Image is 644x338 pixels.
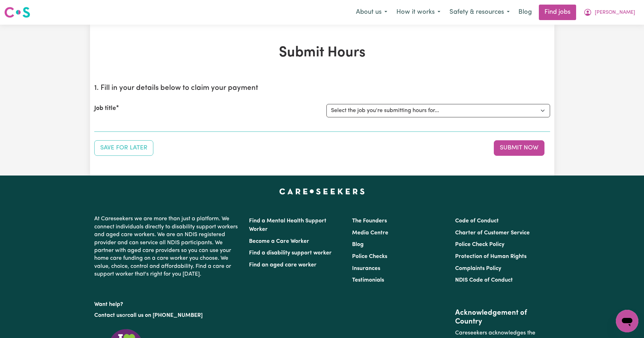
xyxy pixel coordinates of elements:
[249,250,332,256] a: Find a disability support worker
[94,212,241,281] p: At Careseekers we are more than just a platform. We connect individuals directly to disability su...
[351,5,392,20] button: About us
[616,310,638,332] iframe: Button to launch messaging window
[539,5,576,20] a: Find jobs
[249,262,317,268] a: Find an aged care worker
[4,4,30,20] a: Careseekers logo
[445,5,514,20] button: Safety & resources
[94,104,116,113] label: Job title
[94,298,241,308] p: Want help?
[455,266,501,271] a: Complaints Policy
[94,140,153,156] button: Save your job report
[94,309,241,322] p: or
[352,218,387,224] a: The Founders
[127,313,203,318] a: call us on [PHONE_NUMBER]
[514,5,536,20] a: Blog
[352,266,380,271] a: Insurances
[352,230,388,236] a: Media Centre
[352,277,384,283] a: Testimonials
[4,6,30,19] img: Careseekers logo
[494,140,544,156] button: Submit your job report
[455,309,550,326] h2: Acknowledgement of Country
[249,239,309,244] a: Become a Care Worker
[392,5,445,20] button: How it works
[352,242,364,247] a: Blog
[455,254,527,259] a: Protection of Human Rights
[94,44,550,61] h1: Submit Hours
[249,218,326,232] a: Find a Mental Health Support Worker
[352,254,387,259] a: Police Checks
[455,218,499,224] a: Code of Conduct
[279,188,365,194] a: Careseekers home page
[455,230,530,236] a: Charter of Customer Service
[455,242,504,247] a: Police Check Policy
[595,9,635,17] span: [PERSON_NAME]
[455,277,513,283] a: NDIS Code of Conduct
[579,5,640,20] button: My Account
[94,84,550,93] h2: 1. Fill in your details below to claim your payment
[94,313,122,318] a: Contact us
